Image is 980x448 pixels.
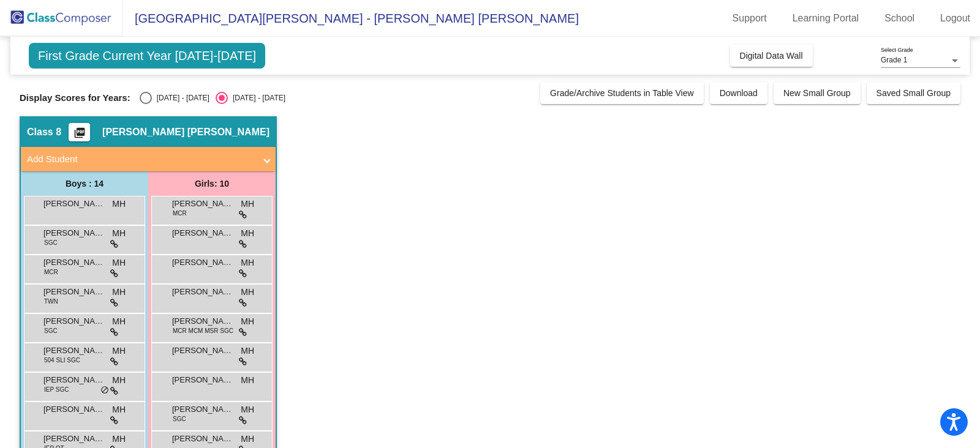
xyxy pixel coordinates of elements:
[881,56,907,64] span: Grade 1
[876,88,951,98] span: Saved Small Group
[148,171,276,196] div: Girls: 10
[241,315,254,328] span: MH
[172,198,233,210] span: [PERSON_NAME]
[172,227,233,239] span: [PERSON_NAME]
[228,92,285,103] div: [DATE] - [DATE]
[720,88,758,98] span: Download
[173,414,186,424] span: SGC
[930,9,980,28] a: Logout
[172,374,233,386] span: [PERSON_NAME]
[112,433,126,446] span: MH
[172,345,233,357] span: [PERSON_NAME]
[44,267,58,277] span: MCR
[241,345,254,357] span: MH
[241,403,254,416] span: MH
[172,403,233,416] span: [PERSON_NAME] [PERSON_NAME]
[740,51,803,61] span: Digital Data Wall
[123,9,579,28] span: [GEOGRAPHIC_DATA][PERSON_NAME] - [PERSON_NAME] [PERSON_NAME]
[44,385,69,394] span: IEP SGC
[69,123,90,141] button: Print Students Details
[172,315,233,327] span: [PERSON_NAME]
[43,345,105,357] span: [PERSON_NAME]
[43,227,105,239] span: [PERSON_NAME]
[172,256,233,269] span: [PERSON_NAME]
[173,326,233,335] span: MCR MCM MSR SGC
[44,356,80,365] span: 504 SLI SGC
[29,43,265,69] span: First Grade Current Year [DATE]-[DATE]
[710,82,767,104] button: Download
[43,315,105,327] span: [PERSON_NAME]
[43,374,105,386] span: [PERSON_NAME]
[540,82,704,104] button: Grade/Archive Students in Table View
[723,9,777,28] a: Support
[43,286,105,298] span: [PERSON_NAME]
[550,88,694,98] span: Grade/Archive Students in Table View
[241,433,254,446] span: MH
[172,433,233,445] span: [PERSON_NAME]
[730,45,813,67] button: Digital Data Wall
[112,403,126,416] span: MH
[172,286,233,298] span: [PERSON_NAME]
[112,315,126,328] span: MH
[43,256,105,269] span: [PERSON_NAME]
[241,374,254,387] span: MH
[44,297,58,306] span: TWN
[152,92,209,103] div: [DATE] - [DATE]
[44,326,58,335] span: SGC
[241,286,254,299] span: MH
[21,171,148,196] div: Boys : 14
[783,9,869,28] a: Learning Portal
[140,92,285,104] mat-radio-group: Select an option
[102,126,269,138] span: [PERSON_NAME] [PERSON_NAME]
[241,227,254,240] span: MH
[43,433,105,445] span: [PERSON_NAME]
[774,82,861,104] button: New Small Group
[21,147,276,171] mat-expansion-panel-header: Add Student
[112,256,126,269] span: MH
[100,386,109,395] span: do_not_disturb_alt
[173,209,187,218] span: MCR
[875,9,924,28] a: School
[112,198,126,211] span: MH
[112,345,126,357] span: MH
[241,198,254,211] span: MH
[72,127,87,144] mat-icon: picture_as_pdf
[44,238,58,247] span: SGC
[27,126,61,138] span: Class 8
[112,374,126,387] span: MH
[43,403,105,416] span: [PERSON_NAME]
[43,198,105,210] span: [PERSON_NAME] [PERSON_NAME]
[241,256,254,269] span: MH
[112,227,126,240] span: MH
[112,286,126,299] span: MH
[783,88,851,98] span: New Small Group
[27,152,255,166] mat-panel-title: Add Student
[867,82,960,104] button: Saved Small Group
[20,92,130,103] span: Display Scores for Years:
